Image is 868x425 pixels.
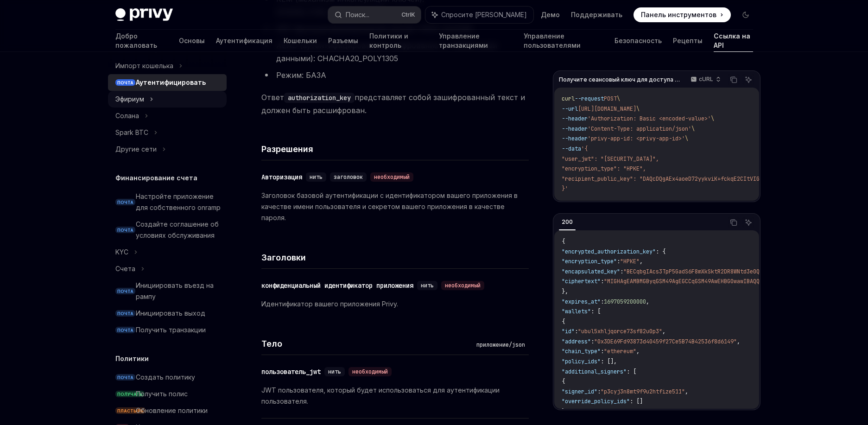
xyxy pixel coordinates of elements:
[588,135,685,142] span: 'privy-app-id: <privy-app-id>'
[117,375,133,380] font: ПОЧТА
[617,95,620,102] span: \
[136,78,206,86] font: Аутентифицировать
[261,93,284,102] font: Ответ
[581,145,588,152] span: '{
[261,281,413,290] font: конфиденциальный идентификатор приложения
[115,248,128,256] font: KYC
[685,388,688,395] span: ,
[115,30,168,52] a: Добро пожаловать
[562,348,601,355] span: "chain_type"
[601,298,604,305] span: :
[578,328,662,335] span: "ubul5xhljqorce73sf82u0p3"
[115,128,148,136] font: Spark BTC
[425,6,533,23] button: Спросите [PERSON_NAME]
[620,258,640,265] span: "HPKE"
[562,298,601,305] span: "expires_at"
[261,144,313,154] font: Разрешения
[562,278,601,285] span: "ciphertext"
[562,318,565,325] span: {
[685,135,688,142] span: \
[136,281,214,300] font: Инициировать въезд на рампу
[562,328,575,335] span: "id"
[261,339,282,349] font: Тело
[276,70,326,80] font: Режим: БАЗА
[117,408,144,413] font: ПЛАСТЫРЬ
[640,258,643,265] span: ,
[646,298,649,305] span: ,
[636,105,640,113] span: \
[562,135,588,142] span: --header
[728,74,740,86] button: Скопировать содержимое из блока кода
[627,368,636,375] span: : [
[115,112,139,120] font: Солана
[591,308,601,315] span: : [
[597,388,601,395] span: :
[562,358,601,365] span: "policy_ids"
[562,155,659,163] span: "user_jwt": "[SECURITY_DATA]",
[136,373,195,381] font: Создать политику
[615,30,662,52] a: Безопасность
[562,105,578,113] span: --url
[562,238,565,245] span: {
[261,93,525,115] font: представляет собой зашифрованный текст и должен быть расшифрован.
[421,282,434,289] font: нить
[108,322,227,338] a: ПОЧТАПолучить транзакции
[179,30,205,52] a: Основы
[261,191,518,222] font: Заголовок базовой аутентификации с идентификатором вашего приложения в качестве имени пользовател...
[117,311,133,316] font: ПОЧТА
[620,268,623,275] span: :
[737,338,740,345] span: ,
[738,7,753,22] button: Включить темный режим
[115,32,157,49] font: Добро пожаловать
[117,289,133,294] font: ПОЧТА
[559,76,709,83] font: Получите сеансовый ключ для доступа к кошельку.
[136,390,188,398] font: Получить полис
[115,8,173,21] img: темный логотип
[328,6,421,23] button: Поиск...CtrlK
[369,30,428,52] a: Политики и контроль
[136,326,206,334] font: Получить транзакции
[588,125,691,133] span: 'Content-Type: application/json'
[117,200,133,205] font: ПОЧТА
[115,145,157,153] font: Другие сети
[711,115,714,122] span: \
[346,11,369,19] font: Поиск...
[261,173,302,181] font: Авторизация
[117,228,133,233] font: ПОЧТА
[634,7,731,22] a: Панель инструментов
[108,369,227,386] a: ПОЧТАСоздать политику
[411,11,415,18] font: K
[601,388,685,395] span: "p3cyj3n8mt9f9u2htfize511"
[728,216,740,228] button: Скопировать содержимое из блока кода
[216,37,272,44] font: Аутентификация
[328,368,341,375] font: нить
[541,10,560,19] a: Демо
[630,398,643,405] span: : []
[328,37,358,44] font: Разъемы
[261,300,398,308] font: Идентификатор вашего приложения Privy.
[284,37,317,44] font: Кошельки
[575,328,578,335] span: :
[108,305,227,322] a: ПОЧТАИнициировать выход
[562,185,568,192] span: }'
[117,328,133,333] font: ПОЧТА
[685,72,725,88] button: cURL
[136,309,205,317] font: Инициировать выход
[673,30,703,52] a: Рецепты
[108,386,227,402] a: ПОЛУЧАТЬПолучить полис
[562,398,630,405] span: "override_policy_ids"
[562,125,588,133] span: --header
[136,220,219,239] font: Создайте соглашение об условиях обслуживания
[571,11,622,19] font: Поддерживать
[562,368,627,375] span: "additional_signers"
[216,30,272,52] a: Аутентификация
[656,248,665,255] span: : {
[261,253,306,262] font: Заголовки
[615,37,662,44] font: Безопасность
[562,338,591,345] span: "address"
[136,192,221,211] font: Настройте приложение для собственного onramp
[562,288,568,295] span: },
[179,37,205,44] font: Основы
[115,265,135,273] font: Счета
[334,173,363,181] font: заголовок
